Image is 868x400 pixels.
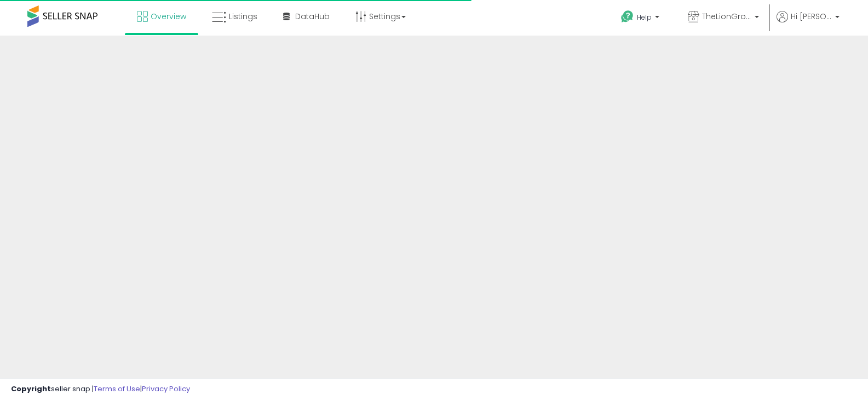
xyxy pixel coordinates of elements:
[11,384,190,395] div: seller snap | |
[151,11,186,22] span: Overview
[777,11,840,36] a: Hi [PERSON_NAME]
[702,11,751,22] span: TheLionGroup US
[229,11,257,22] span: Listings
[295,11,330,22] span: DataHub
[11,384,51,394] strong: Copyright
[620,10,634,24] i: Get Help
[791,11,832,22] span: Hi [PERSON_NAME]
[637,13,652,22] span: Help
[94,384,140,394] a: Terms of Use
[142,384,190,394] a: Privacy Policy
[612,2,670,36] a: Help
